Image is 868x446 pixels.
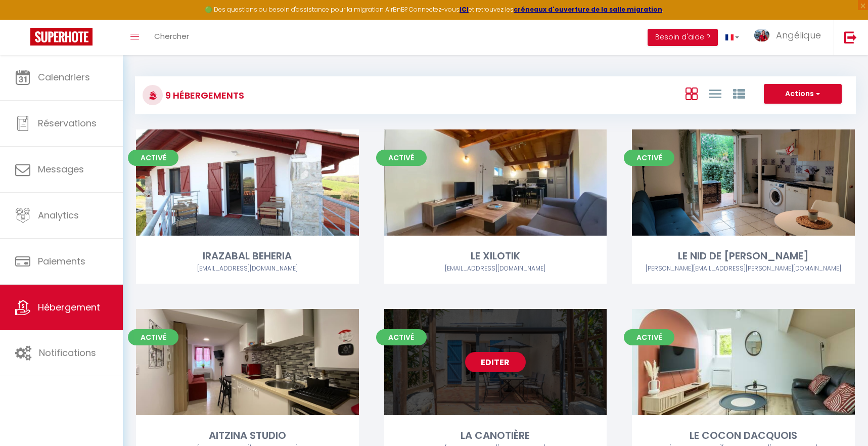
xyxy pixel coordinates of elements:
[686,85,698,102] a: Vue en Box
[136,428,359,443] div: AITZINA STUDIO
[136,248,359,264] div: IRAZABAL BEHERIA
[38,255,85,267] span: Paiements
[460,5,469,14] a: ICI
[376,329,427,345] span: Activé
[154,31,189,41] span: Chercher
[38,71,90,83] span: Calendriers
[764,84,842,104] button: Actions
[465,352,526,372] a: Editer
[384,264,607,274] div: Airbnb
[624,329,674,345] span: Activé
[747,20,834,55] a: ... Angélique
[147,20,197,55] a: Chercher
[136,264,359,274] div: Airbnb
[8,4,38,34] button: Ouvrir le widget de chat LiveChat
[384,428,607,443] div: LA CANOTIÈRE
[30,28,93,46] img: Super Booking
[632,428,855,443] div: LE COCON DACQUOIS
[376,150,427,166] span: Activé
[163,84,244,107] h3: 9 Hébergements
[128,150,178,166] span: Activé
[648,29,718,46] button: Besoin d'aide ?
[776,29,821,41] span: Angélique
[844,31,857,43] img: logout
[38,209,79,221] span: Analytics
[39,346,96,359] span: Notifications
[128,329,178,345] span: Activé
[709,85,721,102] a: Vue en Liste
[384,248,607,264] div: LE XILOTIK
[38,117,97,129] span: Réservations
[38,163,84,175] span: Messages
[624,150,674,166] span: Activé
[514,5,662,14] a: créneaux d'ouverture de la salle migration
[632,264,855,274] div: Airbnb
[632,248,855,264] div: LE NID DE [PERSON_NAME]
[38,301,100,314] span: Hébergement
[754,29,769,41] img: ...
[733,85,745,102] a: Vue par Groupe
